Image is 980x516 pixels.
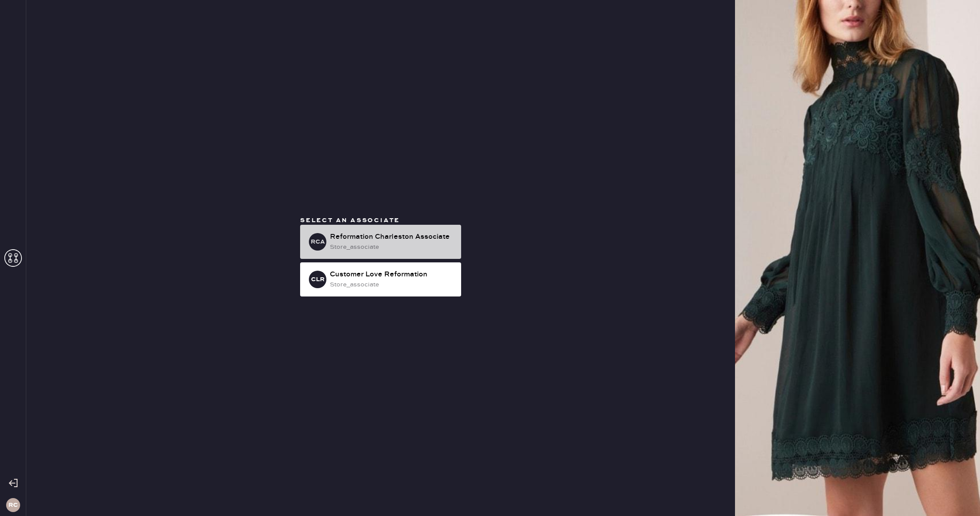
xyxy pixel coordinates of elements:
div: Reformation Charleston Associate [330,232,454,242]
h3: RCA [311,239,325,245]
div: Customer Love Reformation [330,269,454,280]
span: Select an associate [300,216,400,224]
h3: CLR [311,276,325,282]
div: store_associate [330,242,454,252]
div: store_associate [330,280,454,289]
h3: RC [8,502,18,508]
